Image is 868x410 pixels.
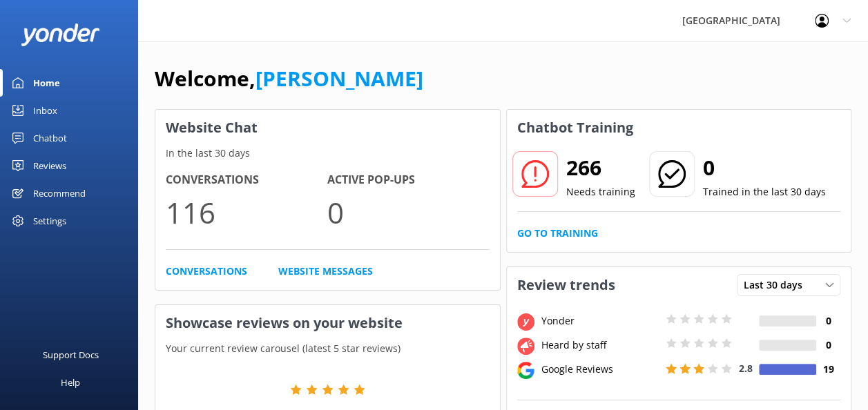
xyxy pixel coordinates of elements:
h4: Conversations [166,171,327,189]
div: Settings [33,207,66,235]
h1: Welcome, [155,62,423,95]
h4: 19 [816,362,840,377]
span: 2.8 [739,362,753,375]
h4: 0 [816,313,840,329]
h3: Showcase reviews on your website [155,305,500,341]
h3: Chatbot Training [507,110,644,146]
a: Conversations [166,264,247,279]
div: Google Reviews [538,362,662,377]
h3: Review trends [507,267,626,303]
h4: 0 [816,338,840,353]
img: yonder-white-logo.png [21,23,100,46]
div: Reviews [33,152,66,179]
p: Needs training [566,184,635,199]
h4: Active Pop-ups [327,171,489,189]
p: 0 [327,189,489,235]
div: Yonder [538,313,662,329]
span: Last 30 days [744,277,811,293]
h2: 0 [703,151,826,184]
h3: Website Chat [155,110,500,146]
h2: 266 [566,151,635,184]
p: Your current review carousel (latest 5 star reviews) [155,341,500,356]
a: Website Messages [278,264,373,279]
a: [PERSON_NAME] [255,64,423,92]
div: Inbox [33,97,57,124]
div: Home [33,69,60,97]
div: Recommend [33,179,86,207]
p: 116 [166,189,327,235]
div: Heard by staff [538,338,662,353]
div: Support Docs [43,341,99,369]
p: In the last 30 days [155,146,500,161]
p: Trained in the last 30 days [703,184,826,199]
div: Chatbot [33,124,67,152]
a: Go to Training [517,226,598,241]
div: Help [61,369,80,396]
